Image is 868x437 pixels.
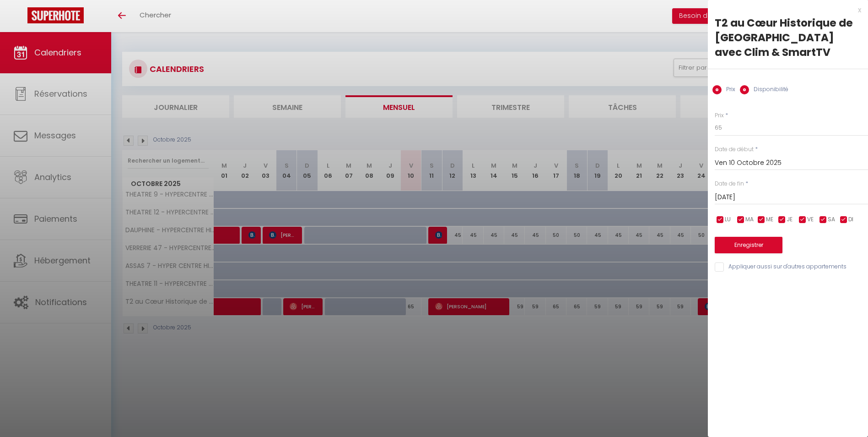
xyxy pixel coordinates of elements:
[708,5,861,16] div: x
[807,215,814,224] span: VE
[828,215,835,224] span: SA
[766,215,773,224] span: ME
[787,215,793,224] span: JE
[725,215,731,224] span: LU
[749,85,788,95] label: Disponibilité
[848,215,853,224] span: DI
[715,16,861,60] div: T2 au Cœur Historique de [GEOGRAPHIC_DATA] avec Clim & SmartTV
[745,215,754,224] span: MA
[715,237,782,253] button: Enregistrer
[715,111,724,120] label: Prix
[715,180,744,188] label: Date de fin
[722,85,735,95] label: Prix
[715,145,754,154] label: Date de début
